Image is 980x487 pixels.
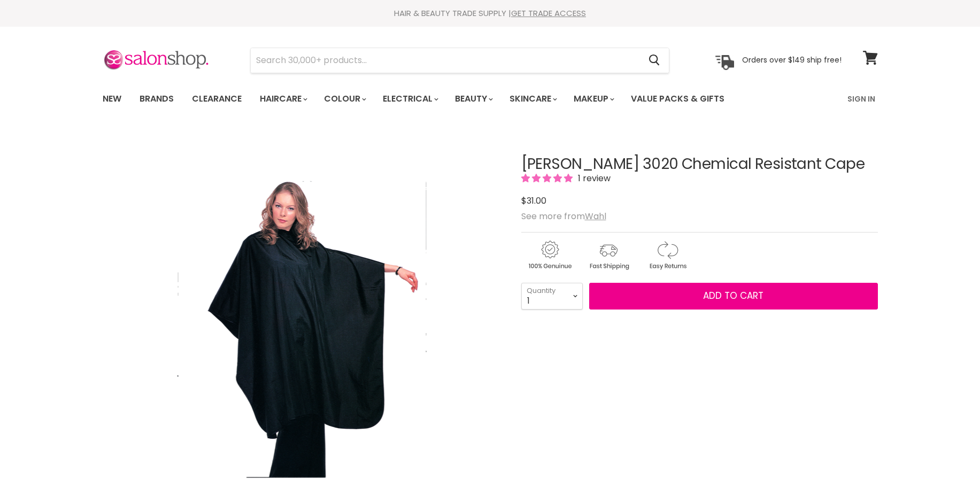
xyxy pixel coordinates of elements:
[521,210,606,222] span: See more from
[585,210,606,222] a: Wahl
[89,8,891,19] div: HAIR & BEAUTY TRADE SUPPLY |
[132,88,182,110] a: Brands
[521,195,546,207] span: $31.00
[316,88,373,110] a: Colour
[521,239,578,272] img: genuine.gif
[511,7,586,19] a: GET TRADE ACCESS
[703,289,763,302] span: Add to cart
[521,172,575,184] span: 5.00 stars
[742,55,842,65] p: Orders over $149 ship free!
[375,88,445,110] a: Electrical
[447,88,499,110] a: Beauty
[501,88,564,110] a: Skincare
[575,172,611,184] span: 1 review
[184,88,250,110] a: Clearance
[641,48,669,73] button: Search
[623,88,732,110] a: Value Packs & Gifts
[580,239,637,272] img: shipping.gif
[250,48,669,73] form: Product
[521,156,878,173] h1: [PERSON_NAME] 3020 Chemical Resistant Cape
[589,283,878,310] button: Add to cart
[95,88,129,110] a: New
[841,88,882,110] a: Sign In
[95,83,787,114] ul: Main menu
[639,239,696,272] img: returns.gif
[89,83,891,114] nav: Main
[252,88,314,110] a: Haircare
[521,283,583,310] select: Quantity
[566,88,621,110] a: Makeup
[251,48,641,73] input: Search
